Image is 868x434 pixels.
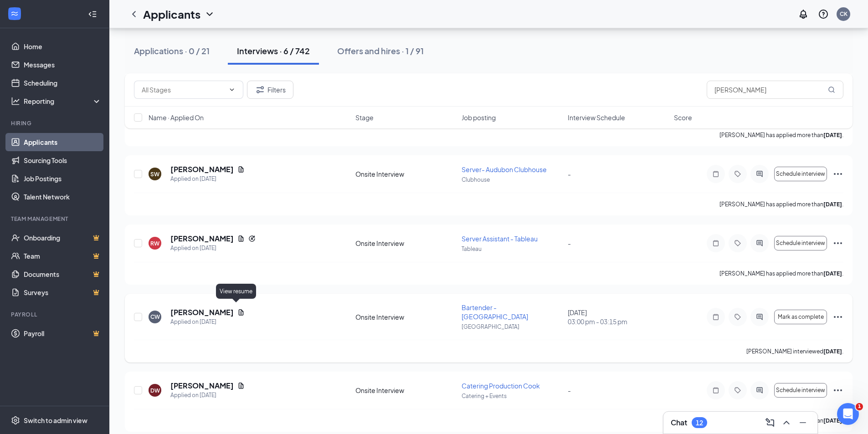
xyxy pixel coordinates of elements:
[24,169,102,188] a: Job Postings
[337,45,424,56] div: Offers and hires · 1 / 91
[732,387,743,394] svg: Tag
[754,170,765,178] svg: ActiveChat
[696,419,703,427] div: 12
[765,417,776,428] svg: ComposeMessage
[237,166,245,173] svg: Document
[170,381,234,391] h5: [PERSON_NAME]
[462,382,540,390] span: Catering Production Cook
[732,240,743,247] svg: Tag
[774,236,827,250] button: Schedule interview
[710,387,721,394] svg: Note
[462,235,538,243] span: Server Assistant - Tableau
[856,403,863,410] span: 1
[462,165,547,174] span: Server- Audubon Clubhouse
[823,201,842,208] b: [DATE]
[832,311,843,322] svg: Ellipses
[11,119,100,127] div: Hiring
[11,97,20,106] svg: Analysis
[568,170,571,178] span: -
[462,245,562,253] p: Tableau
[776,387,825,393] span: Schedule interview
[142,85,225,95] input: All Stages
[88,10,97,19] svg: Collapse
[754,387,765,394] svg: ActiveChat
[150,170,159,178] div: SW
[170,317,245,327] div: Applied on [DATE]
[832,385,843,396] svg: Ellipses
[462,323,562,331] p: [GEOGRAPHIC_DATA]
[778,314,824,320] span: Mark as complete
[11,311,100,318] div: Payroll
[840,10,847,18] div: CK
[134,45,210,56] div: Applications · 0 / 21
[24,265,102,283] a: DocumentsCrown
[746,347,843,355] p: [PERSON_NAME] interviewed .
[462,303,528,321] span: Bartender - [GEOGRAPHIC_DATA]
[568,308,668,326] div: [DATE]
[355,312,456,322] div: Onsite Interview
[776,171,825,177] span: Schedule interview
[24,133,102,151] a: Applicants
[216,284,256,299] div: View resume
[170,244,256,253] div: Applied on [DATE]
[248,235,256,242] svg: Reapply
[228,86,236,93] svg: ChevronDown
[568,113,625,122] span: Interview Schedule
[818,9,829,20] svg: QuestionInfo
[719,270,843,277] p: [PERSON_NAME] has applied more than .
[24,151,102,169] a: Sourcing Tools
[763,415,777,430] button: ComposeMessage
[462,176,562,184] p: Clubhouse
[823,348,842,355] b: [DATE]
[255,84,266,95] svg: Filter
[832,238,843,249] svg: Ellipses
[150,313,160,321] div: CW
[11,215,100,223] div: Team Management
[823,417,842,424] b: [DATE]
[355,386,456,395] div: Onsite Interview
[128,9,139,20] svg: ChevronLeft
[754,313,765,321] svg: ActiveChat
[24,229,102,247] a: OnboardingCrown
[24,283,102,301] a: SurveysCrown
[24,416,87,425] div: Switch to admin view
[170,164,234,174] h5: [PERSON_NAME]
[710,240,721,247] svg: Note
[237,382,245,389] svg: Document
[797,417,808,428] svg: Minimize
[732,313,743,321] svg: Tag
[774,383,827,398] button: Schedule interview
[781,417,792,428] svg: ChevronUp
[710,170,721,178] svg: Note
[774,310,827,324] button: Mark as complete
[779,415,794,430] button: ChevronUp
[355,113,374,122] span: Stage
[732,170,743,178] svg: Tag
[568,317,668,326] span: 03:00 pm - 03:15 pm
[170,391,245,400] div: Applied on [DATE]
[24,247,102,265] a: TeamCrown
[355,239,456,248] div: Onsite Interview
[832,168,843,179] svg: Ellipses
[237,235,245,242] svg: Document
[24,74,102,92] a: Scheduling
[796,415,810,430] button: Minimize
[462,392,562,400] p: Catering + Events
[150,240,159,247] div: RW
[10,9,19,18] svg: WorkstreamLogo
[149,113,204,122] span: Name · Applied On
[237,45,310,56] div: Interviews · 6 / 742
[24,97,102,106] div: Reporting
[671,418,687,428] h3: Chat
[24,324,102,342] a: PayrollCrown
[355,169,456,179] div: Onsite Interview
[798,9,809,20] svg: Notifications
[828,86,835,93] svg: MagnifyingGlass
[143,6,200,22] h1: Applicants
[204,9,215,20] svg: ChevronDown
[754,240,765,247] svg: ActiveChat
[170,234,234,244] h5: [PERSON_NAME]
[568,386,571,394] span: -
[674,113,692,122] span: Score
